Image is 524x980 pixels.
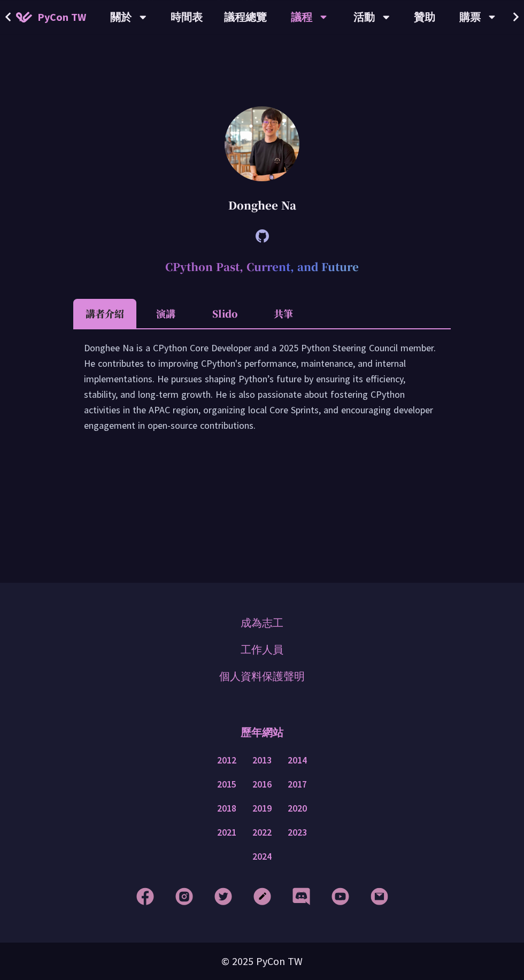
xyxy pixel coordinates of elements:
a: 2014 [288,754,307,767]
div: Donghee Na [73,189,451,221]
li: 演講 [136,299,195,328]
a: 2013 [252,754,272,767]
a: 2019 [252,802,272,815]
h2: CPython Past, Current, and Future [73,251,451,283]
a: 2022 [252,826,272,839]
img: Email Footer Icon [371,888,388,905]
a: 2015 [217,778,236,791]
span: PyCon TW [37,9,86,25]
img: Home icon of PyCon TW 2025 [16,12,32,22]
img: Instagram Footer Icon [175,888,193,905]
li: Slido [195,299,254,328]
a: 2017 [288,778,307,791]
p: 歷年網站 [241,716,283,748]
img: Donghee Na [225,106,299,181]
img: YouTube Footer Icon [332,888,349,905]
a: 2012 [217,754,236,767]
img: Discord Footer Icon [292,888,310,905]
a: 2018 [217,802,236,815]
a: 2024 [252,850,272,863]
a: 成為志工 [241,615,283,631]
li: 講者介紹 [73,299,136,328]
div: Donghee Na is a CPython Core Developer and a 2025 Python Steering Council member. He contributes ... [84,340,440,444]
img: Facebook Footer Icon [136,888,154,905]
li: 共筆 [254,299,313,328]
a: 2023 [288,826,307,839]
a: 2016 [252,778,272,791]
a: 2021 [217,826,236,839]
a: 工作人員 [241,642,283,658]
a: 個人資料保護聲明 [219,668,305,684]
img: Twitter Footer Icon [214,888,232,905]
img: Blog Footer Icon [253,888,271,905]
a: PyCon TW [5,4,97,30]
a: 2020 [288,802,307,815]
